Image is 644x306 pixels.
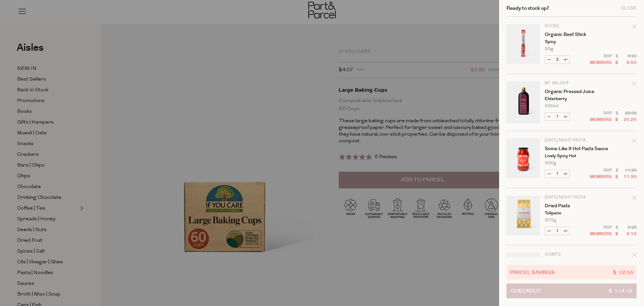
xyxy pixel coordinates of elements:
div: Remove Oomite [632,252,637,261]
span: 25g [545,47,553,51]
a: Dried Pasta [545,204,597,208]
p: Tulipano [545,211,597,215]
div: Remove Organic Beef Stick [632,23,637,32]
span: Parcel Savings [510,268,555,276]
input: QTY Organic Pressed Juice [553,113,561,121]
div: Close [621,6,637,10]
p: Spicy [545,40,597,44]
a: Some Like it Hot Pasta Sauce [545,146,597,151]
div: Remove Some Like it Hot Pasta Sauce [632,137,637,146]
p: KOOEE [545,24,597,28]
p: Elderberry [545,97,597,101]
p: Oomite [545,253,597,257]
span: $ 12.55 [613,268,633,276]
a: Organic Beef Stick [545,32,597,37]
input: QTY Dried Pasta [553,227,561,235]
span: 375g [545,218,556,222]
h2: Ready to stock up? [506,6,549,11]
p: Mt. Wilder [545,81,597,85]
button: Checkout$ 114.15 [506,283,637,298]
span: 500ml [545,104,558,108]
input: QTY Some Like it Hot Pasta Sauce [553,170,561,178]
span: 500g [545,161,556,165]
input: QTY Organic Beef Stick [553,56,561,63]
p: [DATE] Night Pasta [545,195,597,200]
div: Remove Organic Pressed Juice [632,80,637,89]
div: Remove Dried Pasta [632,194,637,204]
p: [DATE] Night Pasta [545,138,597,142]
span: Checkout [511,284,541,298]
p: Lively Spicy Hot [545,154,597,158]
span: $ 114.15 [608,284,632,298]
a: Organic Pressed Juice [545,89,597,94]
